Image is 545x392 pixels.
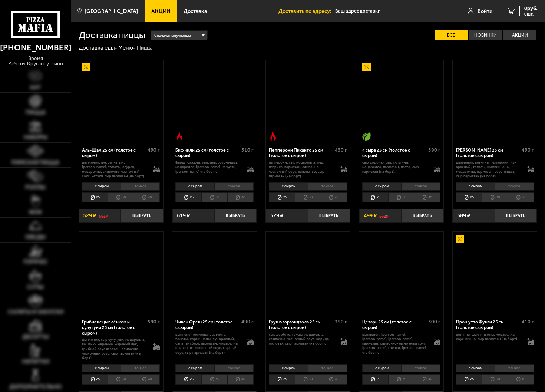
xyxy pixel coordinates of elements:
[27,284,44,290] span: Супы
[175,332,241,355] p: цыпленок копченый, ветчина, томаты, корнишоны, лук красный, салат айсберг, пармезан, моцарелла, с...
[308,364,347,372] li: тонкое
[453,232,537,315] a: АкционныйПрошутто Фунги 25 см (толстое с сыром)
[495,182,534,191] li: тонкое
[82,337,148,360] p: цыпленок, сыр сулугуни, моцарелла, вешенки жареные, жареный лук, грибной соус Жюльен, сливочно-че...
[295,374,321,384] li: 30
[379,213,388,218] s: 562 ₽
[30,85,41,90] span: Хит
[388,192,414,202] li: 30
[508,374,534,384] li: 40
[456,332,522,342] p: ветчина, шампиньоны, моцарелла, соус-пицца, сыр пармезан (на борт).
[522,319,534,325] span: 410 г
[270,213,283,218] span: 529 ₽
[241,147,254,153] span: 510 г
[269,319,333,330] div: Груша горгондзола 25 см (толстое с сыром)
[362,319,426,330] div: Цезарь 25 см (толстое с сыром)
[269,148,333,158] div: Пепперони Пиканто 25 см (толстое с сыром)
[172,232,257,315] a: Чикен Фреш 25 см (толстое с сыром)
[278,9,335,14] span: Доставить по адресу:
[175,160,241,174] p: фарш говяжий, паприка, соус-пицца, моцарелла, [PERSON_NAME]-кочудян, [PERSON_NAME] (на борт).
[362,192,388,202] li: 25
[524,6,538,11] span: 0 руб.
[456,192,482,202] li: 25
[108,192,134,202] li: 30
[335,319,347,325] span: 390 г
[428,319,440,325] span: 500 г
[362,148,426,158] div: 4 сыра 25 см (толстое с сыром)
[172,60,257,143] a: Острое блюдоБиф чили 25 см (толстое с сыром)
[25,234,46,240] span: Обеды
[214,209,257,223] button: Выбрать
[266,60,350,143] a: Острое блюдоПепперони Пиканто 25 см (толстое с сыром)
[99,213,108,218] s: 595 ₽
[25,184,46,190] span: Роллы
[82,192,108,202] li: 25
[364,213,377,218] span: 499 ₽
[85,9,138,14] span: [GEOGRAPHIC_DATA]
[175,182,214,191] li: с сыром
[82,148,146,158] div: Аль-Шам 25 см (толстое с сыром)
[321,374,347,384] li: 40
[24,134,47,140] span: Наборы
[177,213,190,218] span: 619 ₽
[175,192,201,202] li: 25
[175,374,201,384] li: 25
[456,235,464,243] img: Акционный
[308,209,350,223] button: Выбрать
[82,160,148,178] p: цыпленок, лук репчатый, [PERSON_NAME], томаты, огурец, моцарелла, сливочно-чесночный соус, кетчуп...
[29,209,42,215] span: WOK
[23,259,47,265] span: Горячее
[82,364,121,372] li: с сыром
[82,319,146,336] div: Грибная с цыплёнком и сулугуни 25 см (толстое с сыром)
[266,232,350,315] a: Груша горгондзола 25 см (толстое с сыром)
[308,182,347,191] li: тонкое
[456,374,482,384] li: 25
[269,132,277,141] img: Острое блюдо
[524,12,538,16] span: 0 шт.
[201,192,227,202] li: 30
[482,192,508,202] li: 30
[402,209,444,223] button: Выбрать
[321,192,347,202] li: 40
[495,209,537,223] button: Выбрать
[82,182,121,191] li: с сыром
[22,359,49,365] span: Напитки
[269,332,334,346] p: сыр дорблю, груша, моцарелла, сливочно-чесночный соус, корица молотая, сыр пармезан (на борт).
[508,192,534,202] li: 40
[482,374,508,384] li: 30
[522,147,534,153] span: 490 г
[227,192,254,202] li: 40
[22,334,49,340] span: Десерты
[269,192,295,202] li: 25
[151,9,170,14] span: Акции
[335,147,347,153] span: 430 г
[457,213,470,218] span: 589 ₽
[83,213,96,218] span: 529 ₽
[456,160,522,178] p: цыпленок, ветчина, пепперони, лук красный, томаты, шампиньоны, моцарелла, пармезан, соус-пицца, с...
[478,9,492,14] span: Войти
[201,374,227,384] li: 30
[503,30,536,40] label: Акции
[362,63,371,71] img: Акционный
[137,45,153,52] div: Пицца
[79,31,145,40] h1: Доставка пиццы
[456,148,520,158] div: [PERSON_NAME] 25 см (толстое с сыром)
[148,319,160,325] span: 590 г
[362,182,401,191] li: с сыром
[148,147,160,153] span: 490 г
[175,319,239,330] div: Чикен Фреш 25 см (толстое с сыром)
[335,4,444,18] input: Ваш адрес доставки
[241,319,254,325] span: 490 г
[154,30,191,41] span: Сначала популярные
[227,374,254,384] li: 40
[414,374,440,384] li: 40
[214,182,254,191] li: тонкое
[269,364,308,372] li: с сыром
[362,374,388,384] li: 25
[79,60,163,143] a: АкционныйАль-Шам 25 см (толстое с сыром)
[121,182,160,191] li: тонкое
[456,182,495,191] li: с сыром
[495,364,534,372] li: тонкое
[175,132,184,141] img: Острое блюдо
[453,60,537,143] a: Петровская 25 см (толстое с сыром)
